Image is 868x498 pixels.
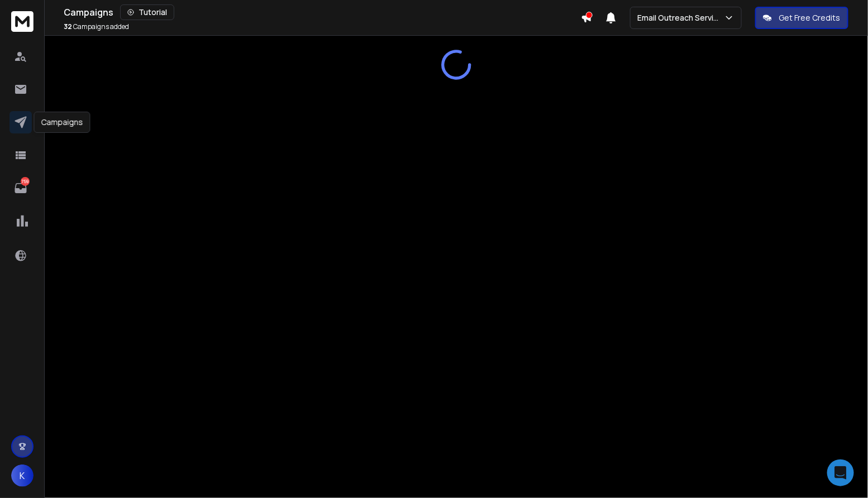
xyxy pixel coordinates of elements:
button: K [11,465,34,487]
button: Get Free Credits [755,7,848,29]
span: 32 [64,22,72,31]
div: Campaigns [34,112,90,133]
div: Open Intercom Messenger [827,459,854,486]
p: 759 [21,177,30,186]
p: Campaigns added [64,22,129,31]
p: Get Free Credits [779,12,841,23]
button: Tutorial [120,4,174,20]
p: Email Outreach Service [637,12,724,23]
a: 759 [9,177,32,199]
div: Campaigns [64,4,581,20]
